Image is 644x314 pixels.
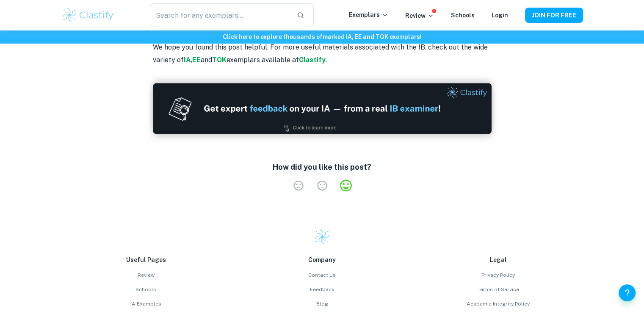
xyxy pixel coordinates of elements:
button: JOIN FOR FREE [525,8,583,23]
a: Privacy Policy [414,271,583,279]
a: Blog [238,300,407,308]
img: Ad [153,83,492,134]
a: Schools [451,12,475,19]
a: Terms of Service [414,286,583,293]
input: Search for any exemplars... [150,3,290,27]
a: Login [492,12,508,19]
a: Feedback [238,286,407,293]
p: Review [405,11,434,20]
a: Contact Us [238,271,407,279]
a: Schools [61,286,231,293]
a: Review [61,271,231,279]
h6: Click here to explore thousands of marked IA, EE and TOK exemplars ! [2,32,642,41]
button: Help and Feedback [619,284,636,301]
p: We hope you found this post helpful. For more useful materials associated with the IB, check out ... [153,41,492,67]
a: TOK [212,56,227,64]
a: EE [192,56,201,64]
img: Clastify logo [61,7,115,24]
a: Clastify [299,56,326,64]
p: Useful Pages [61,255,231,264]
img: Clastify logo [314,229,331,245]
a: IA Examples [61,300,231,308]
p: Company [238,255,407,264]
a: Academic Integrity Policy [414,300,583,308]
h6: How did you like this post? [273,161,371,173]
p: Legal [414,255,583,264]
a: IA [184,56,191,64]
p: Exemplars [349,10,388,19]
